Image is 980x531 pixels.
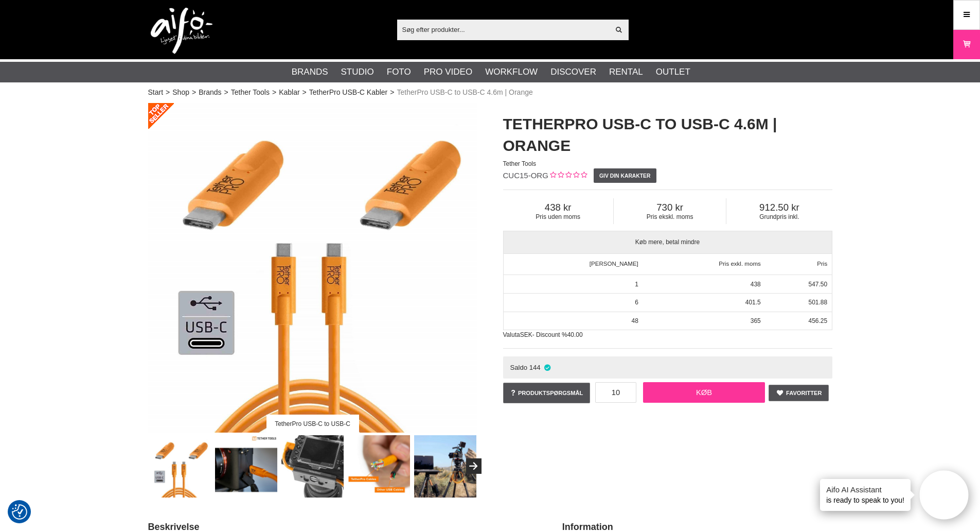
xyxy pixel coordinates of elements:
span: TetherPro USB-C to USB-C 4.6m | Orange [397,87,532,98]
span: 730 [614,202,726,213]
img: Revisit consent button [12,504,27,520]
span: > [224,87,228,98]
a: Discover [550,65,596,79]
img: logo.png [151,8,212,54]
span: - Discount % [532,331,567,338]
a: Start [148,87,164,98]
img: TetherPro USB Cables [414,435,476,498]
span: > [192,87,196,98]
span: 1 [635,281,638,288]
span: SEK [520,331,532,338]
span: 501.88 [808,299,827,306]
span: > [166,87,170,98]
a: Foto [387,65,411,79]
img: USB-C till USB-C [215,435,277,498]
span: Pris [817,261,827,267]
div: TetherPro USB-C to USB-C [266,415,359,433]
span: 438 [751,281,761,288]
a: TetherPro USB-C Kabler [309,87,388,98]
a: Giv din karakter [594,168,656,183]
div: is ready to speak to you! [820,479,911,511]
span: 456.25 [808,317,827,324]
span: > [302,87,307,98]
img: TetherPro USB-C to USB-C [148,103,477,433]
img: Cable locked with TetherBlock [281,435,344,498]
span: Saldo [510,364,527,371]
a: Favoritter [769,385,829,401]
a: Brands [292,65,328,79]
span: 48 [631,317,638,324]
h1: TetherPro USB-C to USB-C 4.6m | Orange [503,113,832,157]
span: 401.5 [745,299,761,306]
input: Søg efter produkter... [397,22,610,37]
span: > [390,87,394,98]
span: Pris exkl. moms [719,261,760,267]
span: Pris uden moms [503,213,613,220]
span: > [272,87,276,98]
a: Rental [609,65,643,79]
a: Køb [643,382,765,403]
div: Kundebed&#248;mmelse: 0 [548,170,587,181]
span: Tether Tools [503,160,536,167]
span: 6 [635,299,638,306]
a: Shop [172,87,189,98]
span: 912.50 [726,202,832,213]
span: Grundpris inkl. [726,213,832,220]
span: [PERSON_NAME] [590,261,638,267]
a: Tether Tools [231,87,270,98]
span: 365 [751,317,761,324]
span: Køb mere, betal mindre [504,231,832,253]
a: Kablar [279,87,299,98]
h4: Aifo AI Assistant [826,484,904,495]
a: Pro Video [424,65,472,79]
a: Brands [199,87,221,98]
img: TetherPro USB-C to USB-C [149,435,211,498]
button: Next [466,458,482,474]
button: Samtykkepræferencer [12,503,27,521]
span: CUC15-ORG [503,171,548,180]
img: TetherPro USB Cables [348,435,410,498]
i: På lager [543,364,552,371]
a: Produktspørgsmål [503,383,591,403]
a: Workflow [485,65,538,79]
a: Studio [341,65,374,79]
span: 144 [529,364,541,371]
span: Pris ekskl. moms [614,213,726,220]
span: 40.00 [567,331,583,338]
span: Valuta [503,331,520,338]
span: 547.50 [808,281,827,288]
span: 438 [503,202,613,213]
a: Outlet [656,65,690,79]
